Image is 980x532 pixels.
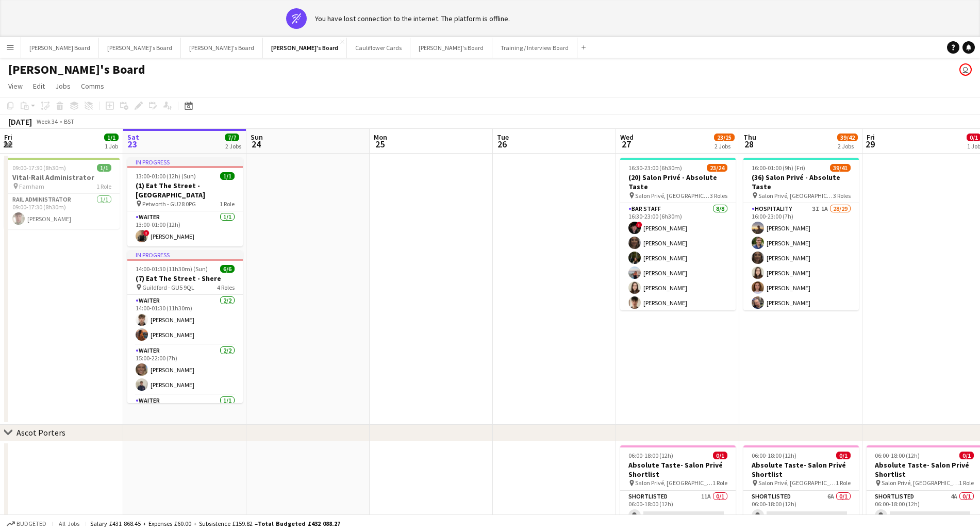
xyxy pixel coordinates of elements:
span: 1 Role [96,182,111,190]
span: 1 Role [836,479,851,487]
span: 6/6 [220,265,235,273]
span: Wed [620,132,634,142]
a: Comms [77,79,108,93]
div: 2 Jobs [838,142,857,150]
app-job-card: 06:00-18:00 (12h)0/1Absolute Taste- Salon Privé Shortlist Salon Privé, [GEOGRAPHIC_DATA]1 RoleSho... [743,445,859,526]
div: Salary £431 868.45 + Expenses £60.00 + Subsistence £159.82 = [90,520,340,527]
button: Training / Interview Board [492,38,577,58]
h3: (36) Salon Privé - Absolute Taste [743,173,859,191]
app-card-role: Waiter2/215:00-22:00 (7h)[PERSON_NAME][PERSON_NAME] [127,345,243,395]
button: [PERSON_NAME] Board [21,38,99,58]
span: Guildford - GU5 9QL [142,284,194,291]
div: You have lost connection to the internet. The platform is offline. [315,14,510,23]
span: 16:00-01:00 (9h) (Fri) [752,164,805,172]
span: 23/24 [707,164,727,172]
a: Edit [29,79,49,93]
span: Jobs [55,81,71,91]
span: 06:00-18:00 (12h) [875,452,920,459]
span: Sat [127,132,139,142]
span: 25 [372,138,387,150]
div: In progress [127,251,243,259]
button: Cauliflower Cards [347,38,410,58]
span: View [8,81,23,91]
button: [PERSON_NAME]'s Board [99,38,181,58]
a: View [4,79,27,93]
span: 06:00-18:00 (12h) [752,452,796,459]
span: Salon Privé, [GEOGRAPHIC_DATA] [635,479,712,487]
span: 39/41 [830,164,851,172]
button: [PERSON_NAME]'s Board [181,38,263,58]
span: Tue [497,132,509,142]
span: Week 34 [34,118,60,125]
app-card-role: Waiter1/1 [127,395,243,430]
span: Salon Privé, [GEOGRAPHIC_DATA] [635,192,710,199]
span: 06:00-18:00 (12h) [628,452,673,459]
span: 27 [619,138,634,150]
h3: (7) Eat The Street - Shere [127,274,243,283]
span: 0/1 [836,452,851,459]
span: Salon Privé, [GEOGRAPHIC_DATA] [758,192,833,199]
span: Salon Privé, [GEOGRAPHIC_DATA] [758,479,836,487]
span: 23 [126,138,139,150]
h3: Absolute Taste- Salon Privé Shortlist [743,460,859,479]
app-card-role: Waiter2/214:00-01:30 (11h30m)[PERSON_NAME][PERSON_NAME] [127,295,243,345]
span: 09:00-17:30 (8h30m) [12,164,66,172]
app-job-card: In progress13:00-01:00 (12h) (Sun)1/1(1) Eat The Street - [GEOGRAPHIC_DATA] Petworth - GU28 0PG1 ... [127,158,243,246]
h3: (1) Eat The Street - [GEOGRAPHIC_DATA] [127,181,243,199]
div: BST [64,118,74,125]
button: [PERSON_NAME]'s Board [263,38,347,58]
app-card-role: BAR STAFF8/816:30-23:00 (6h30m)![PERSON_NAME][PERSON_NAME][PERSON_NAME][PERSON_NAME][PERSON_NAME]... [620,203,736,343]
span: 13:00-01:00 (12h) (Sun) [136,172,196,180]
app-job-card: 16:00-01:00 (9h) (Fri)39/41(36) Salon Privé - Absolute Taste Salon Privé, [GEOGRAPHIC_DATA]3 Role... [743,158,859,310]
span: 28 [742,138,756,150]
div: 2 Jobs [225,142,241,150]
span: 23/25 [714,134,735,141]
span: Comms [81,81,104,91]
span: 1/1 [104,134,119,141]
div: Ascot Porters [16,427,65,438]
span: 1/1 [97,164,111,172]
span: 14:00-01:30 (11h30m) (Sun) [136,265,208,273]
span: 22 [3,138,12,150]
span: Farnham [19,182,44,190]
button: [PERSON_NAME]'s Board [410,38,492,58]
span: Sun [251,132,263,142]
h3: (20) Salon Privé - Absolute Taste [620,173,736,191]
span: All jobs [57,520,81,527]
app-card-role: Shortlisted11A0/106:00-18:00 (12h) [620,491,736,526]
app-card-role: Shortlisted6A0/106:00-18:00 (12h) [743,491,859,526]
span: Petworth - GU28 0PG [142,200,196,208]
span: 3 Roles [833,192,851,199]
span: Edit [33,81,45,91]
span: 0/1 [713,452,727,459]
span: Thu [743,132,756,142]
app-card-role: Waiter1/113:00-01:00 (12h)![PERSON_NAME] [127,211,243,246]
a: Jobs [51,79,75,93]
app-user-avatar: Kathryn Davies [959,63,972,76]
span: 24 [249,138,263,150]
div: In progress14:00-01:30 (11h30m) (Sun)6/6(7) Eat The Street - Shere Guildford - GU5 9QL4 RolesWait... [127,251,243,403]
span: 26 [495,138,509,150]
app-job-card: 16:30-23:00 (6h30m)23/24(20) Salon Privé - Absolute Taste Salon Privé, [GEOGRAPHIC_DATA]3 RolesBA... [620,158,736,310]
span: ! [636,222,642,228]
div: 06:00-18:00 (12h)0/1Absolute Taste- Salon Privé Shortlist Salon Privé, [GEOGRAPHIC_DATA]1 RoleSho... [620,445,736,526]
app-job-card: 09:00-17:30 (8h30m)1/1Vital-Rail Administrator Farnham1 RoleRail Administrator1/109:00-17:30 (8h3... [4,158,120,229]
span: Budgeted [16,520,46,527]
span: Fri [867,132,875,142]
span: 3 Roles [710,192,727,199]
button: Budgeted [5,518,48,529]
span: 7/7 [225,134,239,141]
span: 1 Role [959,479,974,487]
h1: [PERSON_NAME]'s Board [8,62,145,77]
span: 0/1 [959,452,974,459]
span: 1/1 [220,172,235,180]
span: Mon [374,132,387,142]
span: 4 Roles [217,284,235,291]
div: 2 Jobs [715,142,734,150]
app-card-role: Rail Administrator1/109:00-17:30 (8h30m)[PERSON_NAME] [4,194,120,229]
